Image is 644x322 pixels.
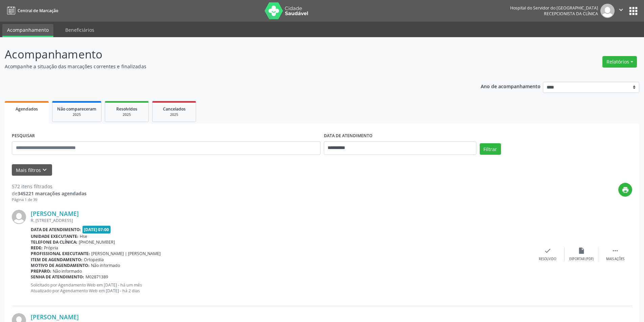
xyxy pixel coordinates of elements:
[12,131,35,141] label: PESQUISAR
[481,82,541,90] p: Ano de acompanhamento
[622,186,629,194] i: print
[12,183,87,190] div: 572 itens filtrados
[600,4,615,18] img: img
[5,63,449,70] p: Acompanhe a situação das marcações correntes e finalizadas
[544,11,598,17] span: Recepcionista da clínica
[2,24,53,37] a: Acompanhamento
[57,106,96,112] span: Não compareceram
[84,257,104,263] span: Ortopedia
[31,245,43,251] b: Rede:
[12,197,87,203] div: Página 1 de 39
[615,4,627,18] button: 
[31,251,90,256] b: Profissional executante:
[612,247,619,254] i: 
[31,263,90,268] b: Motivo de agendamento:
[31,239,77,245] b: Telefone da clínica:
[16,106,38,112] span: Agendados
[57,112,96,117] div: 2025
[602,56,637,68] button: Relatórios
[44,245,58,251] span: Própria
[510,5,598,11] div: Hospital do Servidor do [GEOGRAPHIC_DATA]
[18,190,87,197] strong: 345221 marcações agendadas
[12,190,87,197] div: de
[31,218,531,223] div: R. [STREET_ADDRESS]
[41,166,48,174] i: keyboard_arrow_down
[79,239,115,245] span: [PHONE_NUMBER]
[480,143,501,155] button: Filtrar
[157,112,191,117] div: 2025
[12,210,26,224] img: img
[618,183,632,197] button: print
[91,263,120,268] span: Não informado
[5,5,58,16] a: Central de Marcação
[110,112,144,117] div: 2025
[5,46,449,63] p: Acompanhamento
[31,233,78,239] b: Unidade executante:
[569,257,594,262] div: Exportar (PDF)
[12,164,52,176] button: Mais filtroskeyboard_arrow_down
[578,247,585,254] i: insert_drive_file
[324,131,373,141] label: DATA DE ATENDIMENTO
[544,247,551,254] i: check
[31,210,79,217] a: [PERSON_NAME]
[539,257,556,262] div: Resolvido
[627,5,639,17] button: apps
[61,24,99,36] a: Beneficiários
[31,227,81,232] b: Data de atendimento:
[82,226,111,233] span: [DATE] 07:00
[606,257,624,262] div: Mais ações
[80,233,87,239] span: Hse
[163,106,186,112] span: Cancelados
[116,106,137,112] span: Resolvidos
[31,274,84,280] b: Senha de atendimento:
[18,8,58,14] span: Central de Marcação
[53,268,82,274] span: Não informado
[86,274,108,280] span: M02871389
[91,251,161,256] span: [PERSON_NAME] | [PERSON_NAME]
[31,268,51,274] b: Preparo:
[617,6,625,14] i: 
[31,313,79,321] a: [PERSON_NAME]
[31,257,82,263] b: Item de agendamento:
[31,282,531,294] p: Solicitado por Agendamento Web em [DATE] - há um mês Atualizado por Agendamento Web em [DATE] - h...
